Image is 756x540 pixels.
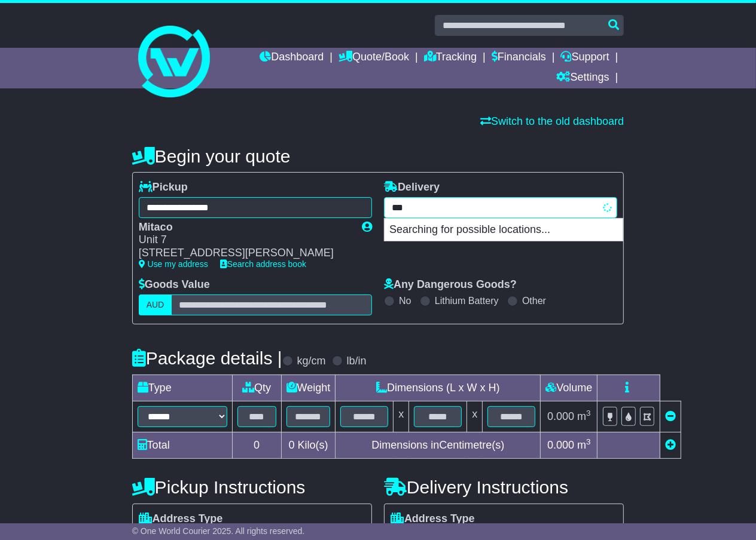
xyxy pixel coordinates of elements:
a: Tracking [424,48,477,68]
label: Any Dangerous Goods? [384,278,517,292]
a: Switch to the old dashboard [480,115,624,127]
label: kg/cm [297,355,326,368]
label: Address Type [391,513,475,526]
a: Remove this item [665,410,676,422]
a: Use my address [139,259,208,269]
td: Qty [232,375,281,401]
label: Address Type [139,513,223,526]
a: Search address book [220,259,306,269]
span: 0.000 [547,439,574,451]
label: Goods Value [139,278,210,292]
span: 0.000 [547,410,574,422]
td: Dimensions (L x W x H) [336,375,541,401]
sup: 3 [586,409,591,418]
td: x [467,401,483,432]
a: Quote/Book [339,48,409,68]
h4: Delivery Instructions [384,477,624,497]
label: Delivery [384,181,440,194]
span: m [577,439,591,451]
a: Support [561,48,609,68]
a: Add new item [665,439,676,451]
h4: Begin your quote [132,146,624,166]
td: Type [132,375,232,401]
td: Kilo(s) [281,432,336,458]
label: Lithium Battery [435,295,499,306]
div: Unit 7 [139,234,350,247]
td: Weight [281,375,336,401]
span: © One World Courier 2025. All rights reserved. [132,526,305,536]
div: [STREET_ADDRESS][PERSON_NAME] [139,247,350,260]
label: Other [522,295,546,306]
td: 0 [232,432,281,458]
label: Pickup [139,181,188,194]
label: AUD [139,294,172,315]
span: m [577,410,591,422]
td: Volume [541,375,598,401]
span: 0 [289,439,295,451]
label: lb/in [347,355,367,368]
a: Dashboard [260,48,324,68]
a: Financials [492,48,546,68]
sup: 3 [586,437,591,446]
a: Settings [557,68,609,88]
label: No [399,295,411,306]
typeahead: Please provide city [384,197,617,218]
h4: Package details | [132,348,282,368]
td: Dimensions in Centimetre(s) [336,432,541,458]
div: Mitaco [139,221,350,234]
h4: Pickup Instructions [132,477,372,497]
td: Total [132,432,232,458]
td: x [394,401,409,432]
p: Searching for possible locations... [385,219,623,241]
